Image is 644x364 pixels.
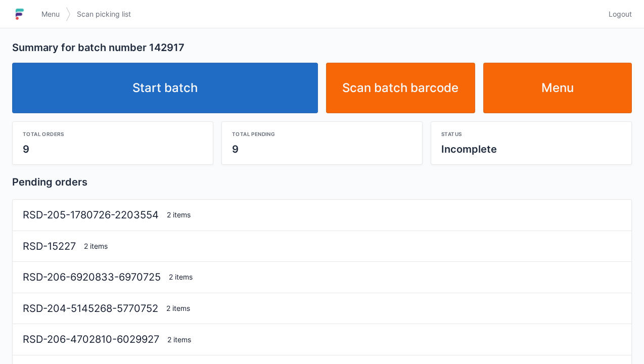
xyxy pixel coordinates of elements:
div: 2 items [165,272,625,282]
div: 9 [232,142,412,156]
div: Status [441,130,621,138]
div: Total pending [232,130,412,138]
a: Scan batch barcode [326,63,475,113]
div: 2 items [162,303,625,313]
div: Total orders [23,130,203,138]
div: RSD-204-5145268-5770752 [19,301,162,316]
a: Menu [35,5,66,23]
div: RSD-15227 [19,239,80,254]
div: RSD-205-1780726-2203554 [19,208,163,222]
div: RSD-206-6920833-6970725 [19,270,165,285]
a: Start batch [12,63,318,113]
img: logo-small.jpg [12,6,27,22]
img: svg> [66,2,71,26]
h2: Summary for batch number 142917 [12,40,632,55]
a: Logout [603,5,632,23]
div: RSD-206-4702810-6029927 [19,332,163,347]
div: 2 items [163,335,625,345]
div: 2 items [80,241,625,251]
span: Menu [41,9,60,19]
a: Menu [483,63,632,113]
a: Scan picking list [71,5,137,23]
div: 2 items [163,210,625,220]
span: Scan picking list [77,9,131,19]
div: Incomplete [441,142,621,156]
div: 9 [23,142,203,156]
span: Logout [609,9,632,19]
h2: Pending orders [12,175,632,189]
